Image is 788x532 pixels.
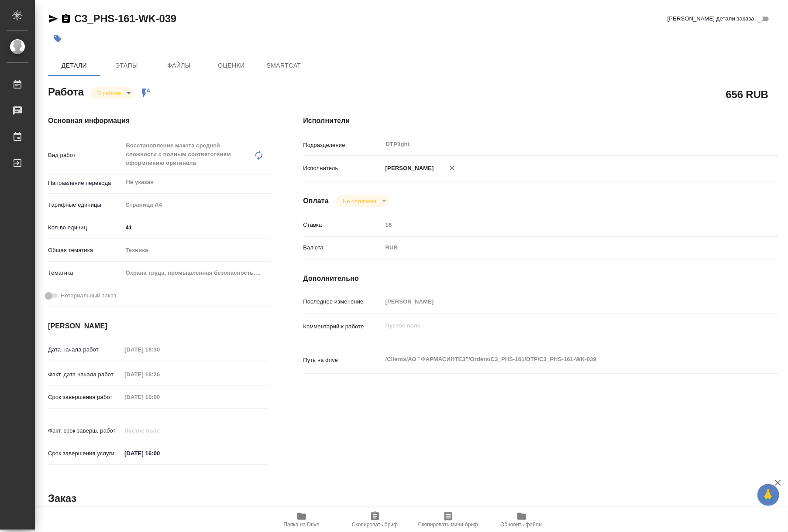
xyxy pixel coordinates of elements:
[122,221,271,234] input: ✎ Введи что-нибудь
[284,522,320,528] span: Папка на Drive
[382,295,739,308] input: Пустое поле
[61,291,116,300] span: Нотариальный заказ
[303,273,778,284] h4: Дополнительно
[340,198,379,205] button: Не оплачена
[121,424,198,437] input: Пустое поле
[121,343,198,356] input: Пустое поле
[500,522,543,528] span: Обновить файлы
[382,164,434,173] p: [PERSON_NAME]
[303,164,382,173] p: Исполнитель
[336,195,389,207] div: В работе
[338,508,412,532] button: Скопировать бриф
[48,370,121,379] p: Факт. дата начала работ
[303,116,778,126] h4: Исполнители
[303,322,382,331] p: Комментарий к работе
[48,151,122,160] p: Вид работ
[48,179,122,188] p: Направление перевода
[121,391,198,403] input: Пустое поле
[90,87,134,99] div: В работе
[352,522,398,528] span: Скопировать бриф
[48,393,121,402] p: Срок завершения работ
[122,266,271,280] div: Охрана труда, промышленная безопасность, экология и стандартизация
[48,426,121,435] p: Факт. срок заверш. работ
[122,243,271,258] div: Техника
[303,196,329,206] h4: Оплата
[485,508,558,532] button: Обновить файлы
[382,240,739,255] div: RUB
[61,14,71,24] button: Скопировать ссылку
[303,356,382,365] p: Путь на drive
[48,83,84,99] h2: Работа
[668,14,754,23] span: [PERSON_NAME] детали заказа
[48,29,67,48] button: Добавить тэг
[48,116,268,126] h4: Основная информация
[761,486,776,504] span: 🙏
[95,89,124,97] button: В работе
[726,87,768,102] h2: 656 RUB
[106,60,148,71] span: Этапы
[48,223,122,232] p: Кол-во единиц
[158,60,200,71] span: Файлы
[303,243,382,252] p: Валюта
[303,141,382,150] p: Подразделение
[443,158,462,177] button: Удалить исполнителя
[418,522,478,528] span: Скопировать мини-бриф
[303,221,382,229] p: Ставка
[74,13,176,24] a: C3_PHS-161-WK-039
[382,218,739,231] input: Пустое поле
[48,14,58,24] button: Скопировать ссылку для ЯМессенджера
[210,60,252,71] span: Оценки
[121,447,198,460] input: ✎ Введи что-нибудь
[757,484,779,506] button: 🙏
[303,297,382,306] p: Последнее изменение
[263,60,305,71] span: SmartCat
[48,345,121,354] p: Дата начала работ
[48,269,122,277] p: Тематика
[48,201,122,209] p: Тарифные единицы
[122,198,271,212] div: Страница А4
[382,352,739,367] textarea: /Clients/АО "ФАРМАСИНТЕЗ"/Orders/C3_PHS-161/DTP/C3_PHS-161-WK-039
[48,246,122,255] p: Общая тематика
[53,60,95,71] span: Детали
[412,508,485,532] button: Скопировать мини-бриф
[48,491,76,505] h2: Заказ
[265,508,338,532] button: Папка на Drive
[48,449,121,458] p: Срок завершения услуги
[48,321,268,331] h4: [PERSON_NAME]
[121,368,198,381] input: Пустое поле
